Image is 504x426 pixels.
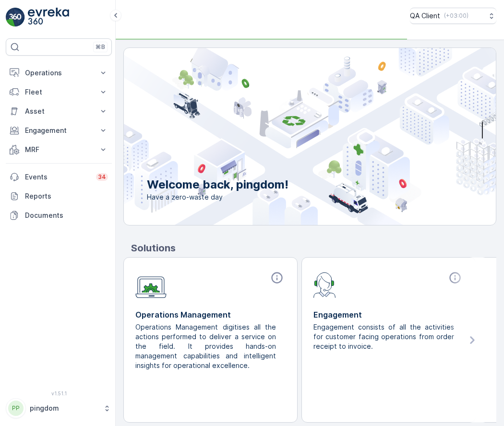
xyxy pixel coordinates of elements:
p: Reports [25,191,108,201]
img: module-icon [135,271,167,298]
button: Fleet [6,83,112,102]
p: Engagement consists of all the activities for customer facing operations from order receipt to in... [313,322,456,351]
p: Operations [25,68,93,78]
p: ⌘B [96,43,105,51]
p: Fleet [25,87,93,97]
a: Reports [6,187,112,206]
p: Engagement [313,309,464,320]
p: Engagement [25,126,93,135]
button: Operations [6,63,112,83]
p: Operations Management [135,309,286,320]
img: logo [6,8,25,27]
button: MRF [6,140,112,159]
p: Asset [25,106,93,116]
p: Events [25,172,90,182]
a: Events34 [6,167,112,187]
button: Engagement [6,121,112,140]
p: QA Client [410,11,440,21]
a: Documents [6,206,112,225]
div: PP [8,401,24,416]
p: ( +03:00 ) [444,12,468,20]
button: PPpingdom [6,398,112,418]
p: Solutions [131,241,496,255]
span: Have a zero-waste day [147,192,288,202]
p: MRF [25,145,93,154]
p: pingdom [30,403,98,413]
button: QA Client(+03:00) [410,8,496,24]
p: 34 [98,173,106,181]
button: Asset [6,102,112,121]
p: Operations Management digitises all the actions performed to deliver a service on the field. It p... [135,322,278,370]
span: v 1.51.1 [6,390,112,396]
img: logo_light-DOdMpM7g.png [28,8,69,27]
p: Welcome back, pingdom! [147,177,288,192]
img: city illustration [81,48,496,225]
img: module-icon [313,271,336,298]
p: Documents [25,211,108,220]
